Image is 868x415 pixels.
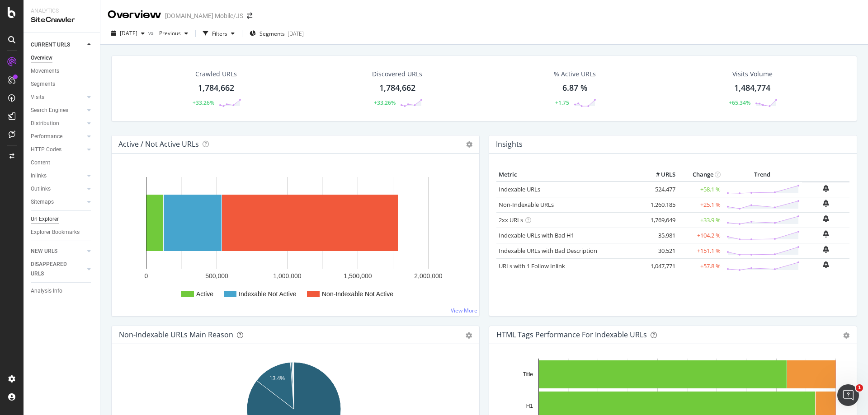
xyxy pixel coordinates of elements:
[555,99,569,107] div: +1.75
[466,332,472,339] div: gear
[379,82,415,94] div: 1,784,662
[118,138,199,150] h4: Active / Not Active URLs
[31,40,70,50] div: CURRENT URLS
[31,158,50,168] div: Content
[451,307,477,314] a: View More
[823,246,829,253] div: bell-plus
[642,212,678,228] td: 1,769,649
[496,138,523,150] h4: Insights
[156,26,192,41] button: Previous
[31,228,94,237] a: Explorer Bookmarks
[499,201,554,209] a: Non-Indexable URLs
[466,141,472,148] i: Options
[205,272,228,280] text: 500,000
[119,330,233,339] div: Non-Indexable URLs Main Reason
[246,26,307,41] button: Segments[DATE]
[499,185,540,193] a: Indexable URLs
[31,171,47,181] div: Inlinks
[31,260,76,279] div: DISAPPEARED URLS
[678,212,723,228] td: +33.9 %
[31,119,59,128] div: Distribution
[31,132,62,141] div: Performance
[31,53,52,63] div: Overview
[108,7,161,23] div: Overview
[259,30,285,37] span: Segments
[148,29,156,37] span: vs
[642,182,678,197] td: 524,477
[523,371,533,378] text: Title
[496,330,647,339] div: HTML Tags Performance for Indexable URLs
[723,168,802,182] th: Trend
[31,79,55,89] div: Segments
[31,197,54,207] div: Sitemaps
[642,168,678,182] th: # URLS
[273,272,301,280] text: 1,000,000
[31,145,85,154] a: HTTP Codes
[212,30,227,37] div: Filters
[31,286,94,296] a: Analysis Info
[193,99,214,107] div: +33.26%
[642,243,678,258] td: 30,521
[678,197,723,212] td: +25.1 %
[198,82,234,94] div: 1,784,662
[31,132,85,141] a: Performance
[31,197,85,207] a: Sitemaps
[31,106,85,115] a: Search Engines
[642,258,678,274] td: 1,047,771
[823,185,829,192] div: bell-plus
[31,158,94,168] a: Content
[199,26,238,41] button: Filters
[108,26,148,41] button: [DATE]
[31,260,85,279] a: DISAPPEARED URLS
[823,230,829,238] div: bell-plus
[496,168,642,182] th: Metric
[31,40,85,50] a: CURRENT URLS
[31,79,94,89] a: Segments
[31,7,93,15] div: Analytics
[31,93,85,102] a: Visits
[196,290,213,298] text: Active
[823,200,829,207] div: bell-plus
[499,231,574,239] a: Indexable URLs with Bad H1
[31,247,85,256] a: NEW URLS
[729,99,750,107] div: +65.34%
[195,70,237,79] div: Crawled URLs
[499,262,565,270] a: URLs with 1 Follow Inlink
[372,70,422,79] div: Discovered URLs
[288,30,304,37] div: [DATE]
[31,247,57,256] div: NEW URLS
[843,332,849,339] div: gear
[823,215,829,222] div: bell-plus
[120,29,137,37] span: 2025 Oct. 5th
[31,93,44,102] div: Visits
[678,258,723,274] td: +57.8 %
[856,384,863,392] span: 1
[732,70,773,79] div: Visits Volume
[499,247,597,255] a: Indexable URLs with Bad Description
[414,272,442,280] text: 2,000,000
[526,403,533,409] text: H1
[322,290,393,298] text: Non-Indexable Not Active
[31,184,85,194] a: Outlinks
[145,272,148,280] text: 0
[678,243,723,258] td: +151.1 %
[562,82,588,94] div: 6.87 %
[823,261,829,268] div: bell-plus
[239,290,297,298] text: Indexable Not Active
[837,384,859,406] iframe: Intercom live chat
[31,106,68,115] div: Search Engines
[642,197,678,212] td: 1,260,185
[31,66,94,76] a: Movements
[678,168,723,182] th: Change
[156,29,181,37] span: Previous
[31,228,80,237] div: Explorer Bookmarks
[31,286,62,296] div: Analysis Info
[678,228,723,243] td: +104.2 %
[31,53,94,63] a: Overview
[678,182,723,197] td: +58.1 %
[269,375,285,382] text: 13.4%
[734,82,770,94] div: 1,484,774
[31,15,93,25] div: SiteCrawler
[31,119,85,128] a: Distribution
[119,168,472,309] div: A chart.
